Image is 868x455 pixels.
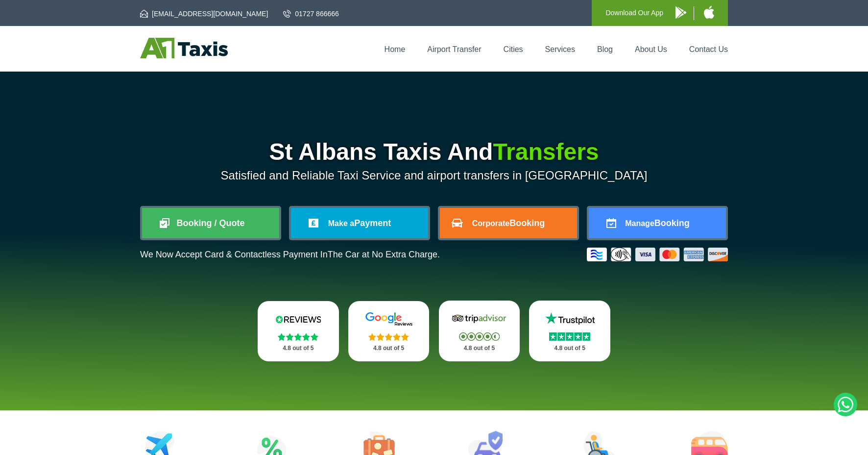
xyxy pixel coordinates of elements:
a: Make aPayment [291,208,428,238]
a: Contact Us [689,45,728,53]
p: Download Our App [605,7,663,19]
a: Blog [597,45,613,53]
p: Satisfied and Reliable Taxi Service and airport transfers in [GEOGRAPHIC_DATA] [140,169,728,182]
p: We Now Accept Card & Contactless Payment In [140,250,440,260]
img: Stars [549,332,590,341]
span: Corporate [472,219,509,227]
a: Google Stars 4.8 out of 5 [348,301,430,361]
img: Google [360,312,418,327]
img: Trustpilot [540,311,599,326]
a: Cities [504,45,523,53]
span: Transfers [493,139,599,165]
a: Reviews.io Stars 4.8 out of 5 [258,301,339,361]
p: 4.8 out of 5 [450,342,509,354]
a: Tripadvisor Stars 4.8 out of 5 [439,301,520,361]
a: Home [385,45,406,53]
img: Credit And Debit Cards [587,248,728,261]
p: 4.8 out of 5 [268,342,328,354]
img: A1 Taxis iPhone App [704,6,714,19]
p: 4.8 out of 5 [359,342,419,354]
a: Airport Transfer [427,45,481,53]
a: Trustpilot Stars 4.8 out of 5 [529,301,610,361]
a: Services [545,45,575,53]
p: 4.8 out of 5 [540,342,600,354]
img: Reviews.io [269,312,328,327]
span: The Car at No Extra Charge. [328,250,440,259]
span: Manage [625,219,654,227]
img: Stars [459,332,500,341]
a: About Us [635,45,667,53]
img: Tripadvisor [450,311,508,326]
img: A1 Taxis Android App [675,6,686,19]
span: Make a [328,219,354,227]
a: CorporateBooking [440,208,577,238]
a: ManageBooking [589,208,726,238]
img: A1 Taxis St Albans LTD [140,38,228,58]
h1: St Albans Taxis And [140,140,728,164]
img: Stars [368,333,409,341]
a: [EMAIL_ADDRESS][DOMAIN_NAME] [140,9,268,19]
a: Booking / Quote [142,208,279,238]
img: Stars [278,333,318,341]
a: 01727 866666 [283,9,339,19]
